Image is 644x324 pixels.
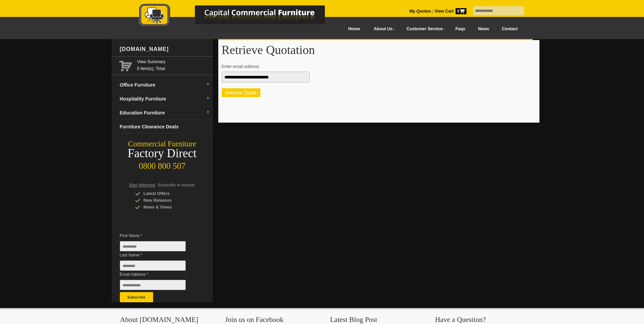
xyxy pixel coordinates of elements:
[117,78,213,92] a: Office Furnituredropdown
[120,232,196,239] span: First Name *
[112,149,213,158] div: Factory Direct
[117,120,213,134] a: Furniture Clearance Deals
[120,280,186,290] input: Email Address *
[120,252,196,258] span: Last Name *
[120,260,186,271] input: Last Name *
[222,43,536,56] h1: Retrieve Quotation
[456,8,466,14] span: 0
[135,204,200,211] div: News & Views
[112,158,213,171] div: 0800 800 507
[129,183,155,187] span: Stay Informed
[472,21,495,37] a: News
[120,271,196,278] span: Email Address *
[137,58,210,65] a: View Summary
[117,92,213,106] a: Hospitality Furnituredropdown
[409,9,431,14] a: My Quotes
[449,21,472,37] a: Faqs
[120,241,186,251] input: First Name *
[206,110,210,114] img: dropdown
[117,39,213,59] div: [DOMAIN_NAME]
[206,83,210,87] img: dropdown
[120,292,153,302] button: Subscribe
[495,21,524,37] a: Contact
[433,9,466,14] a: View Cart0
[120,3,358,30] a: Capital Commercial Furniture Logo
[135,190,200,197] div: Latest Offers
[222,63,530,70] p: Enter email address
[112,139,213,149] div: Commercial Furniture
[206,96,210,101] img: dropdown
[135,197,200,204] div: New Releases
[435,9,466,14] strong: View Cart
[366,21,399,37] a: About Us
[222,88,260,97] button: Retrieve Quote
[137,58,210,71] span: 0 item(s), Total:
[117,106,213,120] a: Education Furnituredropdown
[158,183,196,187] span: Subscribe to receive:
[120,3,358,28] img: Capital Commercial Furniture Logo
[399,21,449,37] a: Customer Service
